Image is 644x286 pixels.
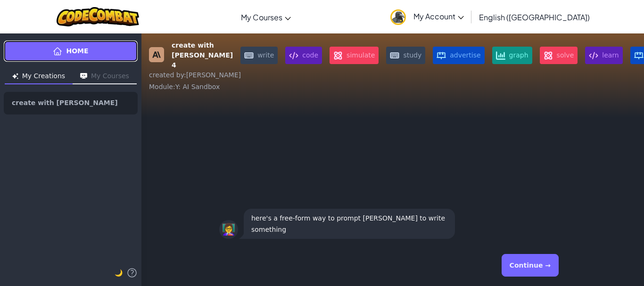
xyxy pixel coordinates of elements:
span: study [386,47,425,64]
span: create with [PERSON_NAME] 4 [12,99,122,107]
div: 👩‍🏫 [219,220,238,239]
button: Continue → [502,254,559,277]
span: Home [66,46,88,56]
img: CodeCombat logo [57,7,139,26]
span: graph [492,47,532,64]
span: 🌙 [115,269,123,277]
a: My Account [386,2,469,32]
button: 🌙 [115,267,123,278]
a: My Courses [236,4,296,30]
span: English ([GEOGRAPHIC_DATA]) [479,12,590,22]
span: learn [585,47,622,64]
span: My Courses [241,12,282,22]
p: here's a free-form way to prompt [PERSON_NAME] to write something [251,212,447,235]
img: Icon [80,73,87,79]
span: My Account [413,11,464,21]
a: Home [4,41,138,62]
img: Claude [149,47,164,62]
a: English ([GEOGRAPHIC_DATA]) [474,4,594,30]
img: avatar [390,9,406,25]
a: create with [PERSON_NAME] 4 [4,92,138,114]
span: simulate [330,47,379,64]
span: created by : [PERSON_NAME] [149,71,241,79]
span: code [285,47,322,64]
div: Module : Y: AI Sandbox [149,82,636,91]
span: advertise [433,47,484,64]
img: Icon [12,73,18,79]
strong: create with [PERSON_NAME] 4 [172,41,233,70]
span: solve [540,47,578,64]
button: My Courses [73,69,137,84]
button: My Creations [5,69,73,84]
span: write [240,47,278,64]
